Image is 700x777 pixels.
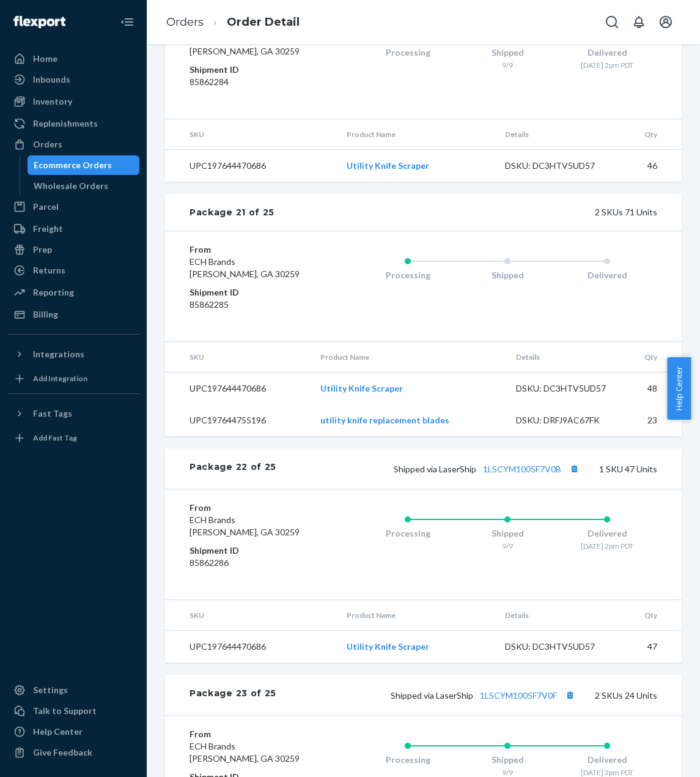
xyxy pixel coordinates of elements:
dt: From [190,502,309,514]
div: Integrations [33,348,84,360]
div: Add Fast Tag [33,433,77,443]
th: Details [506,342,620,373]
div: Processing [358,46,458,59]
span: Shipped via LaserShip [394,464,582,474]
div: 9/9 [458,541,558,551]
div: DSKU: DRFJ9AC67FK [516,414,610,426]
div: Wholesale Orders [34,180,108,192]
a: Parcel [7,197,139,217]
div: Shipped [458,527,558,540]
div: Settings [33,684,68,696]
td: UPC197644755196 [165,404,311,436]
div: Orders [33,138,62,151]
div: Shipped [458,46,558,59]
div: Freight [33,223,63,235]
th: SKU [165,600,337,631]
a: Utility Knife Scraper [347,160,429,171]
a: Order Detail [227,15,300,29]
th: Product Name [337,119,495,150]
a: Inventory [7,92,139,111]
dt: Shipment ID [190,64,309,76]
dd: 85862284 [190,76,309,88]
a: 1LSCYM1005F7V0F [480,690,557,701]
dt: From [190,244,309,256]
div: Prep [33,244,52,256]
button: Help Center [667,357,691,420]
th: Product Name [311,342,506,373]
div: Processing [358,527,458,540]
div: DSKU: DC3HTV5UD57 [505,160,599,172]
div: [DATE] 2pm PDT [558,60,657,70]
button: Open Search Box [600,10,624,34]
div: Delivered [558,527,657,540]
a: Help Center [7,722,139,742]
div: Processing [358,269,458,281]
a: Orders [166,15,204,29]
a: Freight [7,219,139,239]
th: Qty [609,600,682,631]
div: 2 SKUs 24 Units [276,687,657,703]
button: Open account menu [654,10,678,34]
div: 9/9 [458,60,558,70]
a: Orders [7,135,139,154]
th: Details [495,600,609,631]
div: DSKU: DC3HTV5UD57 [505,641,599,653]
span: ECH Brands [PERSON_NAME], GA 30259 [190,256,300,279]
button: Fast Tags [7,404,139,423]
a: utility knife replacement blades [320,415,449,425]
dt: From [190,728,309,740]
a: Ecommerce Orders [28,155,140,175]
a: Billing [7,305,139,324]
ol: breadcrumbs [157,4,309,40]
div: Package 23 of 25 [190,687,276,703]
td: 48 [620,373,682,405]
button: Copy tracking number [562,687,578,703]
td: UPC197644470686 [165,373,311,405]
div: Processing [358,754,458,766]
img: Flexport logo [13,16,65,28]
dd: 85862286 [190,557,309,569]
div: Parcel [33,201,59,213]
a: Settings [7,680,139,700]
div: Package 21 of 25 [190,206,274,218]
a: Wholesale Orders [28,176,140,196]
th: Product Name [337,600,495,631]
div: DSKU: DC3HTV5UD57 [516,382,610,395]
a: Inbounds [7,70,139,89]
th: Qty [620,342,682,373]
a: 1LSCYM1005F7V0B [483,464,561,474]
div: Add Integration [33,373,87,384]
div: 2 SKUs 71 Units [274,206,657,218]
dt: Shipment ID [190,286,309,299]
button: Open notifications [627,10,651,34]
a: Prep [7,240,139,259]
a: Utility Knife Scraper [347,641,429,652]
div: Inventory [33,95,72,108]
div: Shipped [458,269,558,281]
a: Home [7,49,139,69]
span: Shipped via LaserShip [391,690,578,701]
div: [DATE] 2pm PDT [558,541,657,551]
th: SKU [165,119,337,150]
div: Talk to Support [33,705,97,717]
td: UPC197644470686 [165,149,337,182]
div: 1 SKU 47 Units [276,461,657,477]
div: Help Center [33,726,83,738]
a: Add Integration [7,369,139,388]
td: 23 [620,404,682,436]
td: 46 [609,149,682,182]
th: Qty [609,119,682,150]
div: Give Feedback [33,746,92,759]
td: 47 [609,631,682,663]
div: Billing [33,308,58,321]
div: Ecommerce Orders [34,159,112,171]
a: Returns [7,261,139,280]
span: ECH Brands [PERSON_NAME], GA 30259 [190,34,300,56]
th: Details [495,119,609,150]
div: Returns [33,264,65,277]
div: Delivered [558,269,657,281]
button: Give Feedback [7,743,139,762]
a: Utility Knife Scraper [320,383,403,393]
div: Delivered [558,754,657,766]
td: UPC197644470686 [165,631,337,663]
